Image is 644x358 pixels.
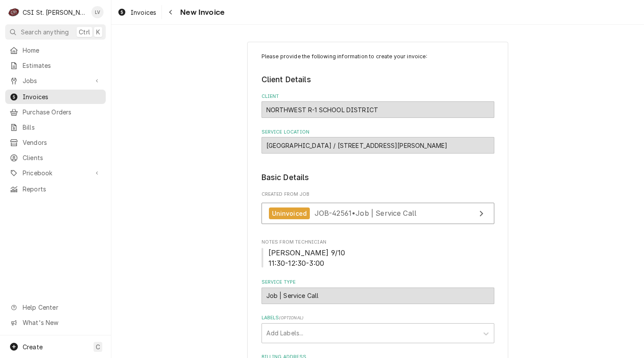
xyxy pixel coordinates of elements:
[262,93,494,100] label: Client
[5,135,106,150] a: Vendors
[23,46,101,55] span: Home
[23,76,88,85] span: Jobs
[23,303,101,312] span: Help Center
[5,43,106,57] a: Home
[164,5,178,19] button: Navigate back
[5,58,106,73] a: Estimates
[262,288,494,304] div: Job | Service Call
[23,138,101,147] span: Vendors
[5,300,106,315] a: Go to Help Center
[91,6,104,18] div: LV
[5,105,106,119] a: Purchase Orders
[279,315,303,320] span: ( optional )
[23,153,101,162] span: Clients
[262,279,494,304] div: Service Type
[5,74,106,88] a: Go to Jobs
[91,6,104,18] div: Lisa Vestal's Avatar
[23,107,101,117] span: Purchase Orders
[269,207,310,219] div: Uninvoiced
[23,61,101,70] span: Estimates
[96,27,100,37] span: K
[8,6,20,18] div: C
[23,168,88,177] span: Pricebook
[262,279,494,286] label: Service Type
[23,8,87,17] div: CSI St. [PERSON_NAME]
[262,129,494,136] label: Service Location
[5,151,106,165] a: Clients
[23,343,43,351] span: Create
[262,315,494,343] div: Labels
[114,5,160,20] a: Invoices
[5,182,106,196] a: Reports
[96,342,100,351] span: C
[315,209,417,217] span: JOB-42561 • Job | Service Call
[21,27,69,37] span: Search anything
[262,315,494,321] label: Labels
[5,166,106,180] a: Go to Pricebook
[23,318,101,327] span: What's New
[262,239,494,246] span: Notes From Technician
[262,203,494,224] a: View Job
[79,27,90,37] span: Ctrl
[5,315,106,330] a: Go to What's New
[5,90,106,104] a: Invoices
[23,92,101,101] span: Invoices
[131,8,156,17] span: Invoices
[262,101,494,118] div: NORTHWEST R-1 SCHOOL DISTRICT
[262,129,494,154] div: Service Location
[5,120,106,134] a: Bills
[268,248,345,268] span: [PERSON_NAME] 9/10 11:30-12:30-3:00
[262,239,494,268] div: Notes From Technician
[8,6,20,18] div: CSI St. Louis's Avatar
[5,24,106,40] button: Search anythingCtrlK
[262,248,494,268] span: Notes From Technician
[262,137,494,154] div: WOODRIDGE MIDDLE SCHOOL / 2109 Gravois Rd, High Ridge, MO 63049
[262,172,494,183] legend: Basic Details
[262,74,494,85] legend: Client Details
[262,93,494,118] div: Client
[178,7,225,18] span: New Invoice
[262,191,494,228] div: Created From Job
[23,184,101,194] span: Reports
[262,53,494,60] p: Please provide the following information to create your invoice:
[262,191,494,198] span: Created From Job
[23,123,101,132] span: Bills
